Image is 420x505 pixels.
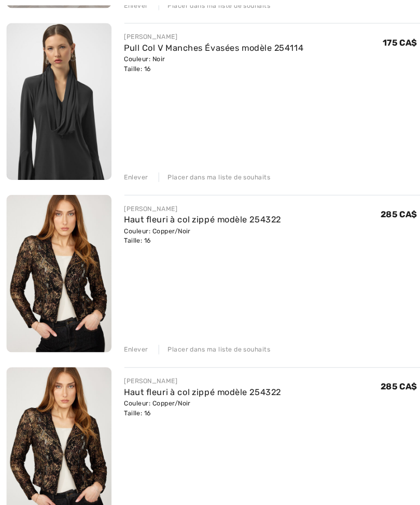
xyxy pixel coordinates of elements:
[121,220,273,239] div: Couleur: Copper/Noir Taille: 16
[121,335,144,344] div: Enlever
[121,167,144,177] div: Enlever
[154,167,263,177] div: Placer dans ma liste de souhaits
[370,371,405,381] span: 285 CA$
[372,36,405,46] span: 175 CA$
[121,53,295,72] div: Couleur: Noir Taille: 16
[121,198,273,207] div: [PERSON_NAME]
[154,335,263,344] div: Placer dans ma liste de souhaits
[121,376,273,386] a: Haut fleuri à col zippé modèle 254322
[121,41,295,51] a: Pull Col V Manches Évasées modèle 254114
[6,22,108,175] img: Pull Col V Manches Évasées modèle 254114
[6,189,108,342] img: Haut fleuri à col zippé modèle 254322
[121,387,273,406] div: Couleur: Copper/Noir Taille: 16
[121,366,273,375] div: [PERSON_NAME]
[121,31,295,40] div: [PERSON_NAME]
[121,208,273,218] a: Haut fleuri à col zippé modèle 254322
[370,203,405,213] span: 285 CA$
